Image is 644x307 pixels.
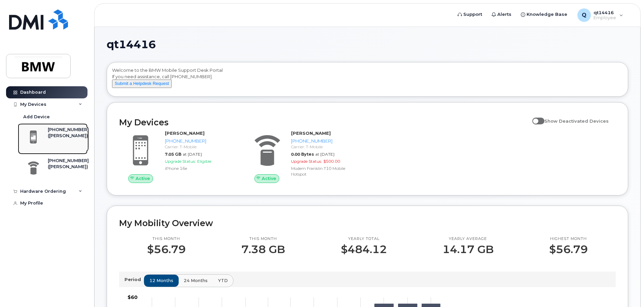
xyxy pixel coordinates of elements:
span: Active [262,175,276,182]
span: Upgrade Status: [165,159,196,164]
span: at [DATE] [315,152,334,157]
div: iPhone 16e [165,165,235,171]
p: $484.12 [341,243,387,255]
span: Upgrade Status: [291,159,322,164]
span: Show Deactivated Devices [544,118,609,124]
strong: [PERSON_NAME] [165,130,205,136]
div: [PHONE_NUMBER] [165,138,235,144]
div: Carrier: T-Mobile [291,144,361,150]
p: 14.17 GB [442,243,494,255]
span: Eligible [197,159,211,164]
button: Submit a Helpdesk Request [112,80,172,88]
span: 0.00 Bytes [291,152,314,157]
a: Active[PERSON_NAME][PHONE_NUMBER]Carrier: T-Mobile7.05 GBat [DATE]Upgrade Status:EligibleiPhone 16e [119,130,237,183]
p: Yearly total [341,236,387,242]
a: Active[PERSON_NAME][PHONE_NUMBER]Carrier: T-Mobile0.00 Bytesat [DATE]Upgrade Status:$500.00Modem ... [245,130,363,183]
span: YTD [218,277,228,284]
p: $56.79 [549,243,588,255]
span: at [DATE] [183,152,202,157]
h2: My Mobility Overview [119,218,616,228]
div: Carrier: T-Mobile [165,144,235,150]
p: $56.79 [147,243,186,255]
span: qt14416 [107,39,156,50]
div: Welcome to the BMW Mobile Support Desk Portal If you need assistance, call [PHONE_NUMBER]. [112,67,623,94]
p: 7.38 GB [241,243,285,255]
span: $500.00 [323,159,340,164]
span: 24 months [184,277,208,284]
span: Active [136,175,150,182]
p: This month [147,236,186,242]
h2: My Devices [119,117,529,127]
p: Period [124,276,144,283]
span: 7.05 GB [165,152,181,157]
a: Submit a Helpdesk Request [112,81,172,86]
input: Show Deactivated Devices [532,115,538,120]
strong: [PERSON_NAME] [291,130,331,136]
tspan: $60 [128,294,138,300]
p: Highest month [549,236,588,242]
div: Modem Franklin T10 Mobile Hotspot [291,165,361,177]
iframe: Messenger Launcher [615,278,639,302]
p: Yearly average [442,236,494,242]
p: This month [241,236,285,242]
div: [PHONE_NUMBER] [291,138,361,144]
